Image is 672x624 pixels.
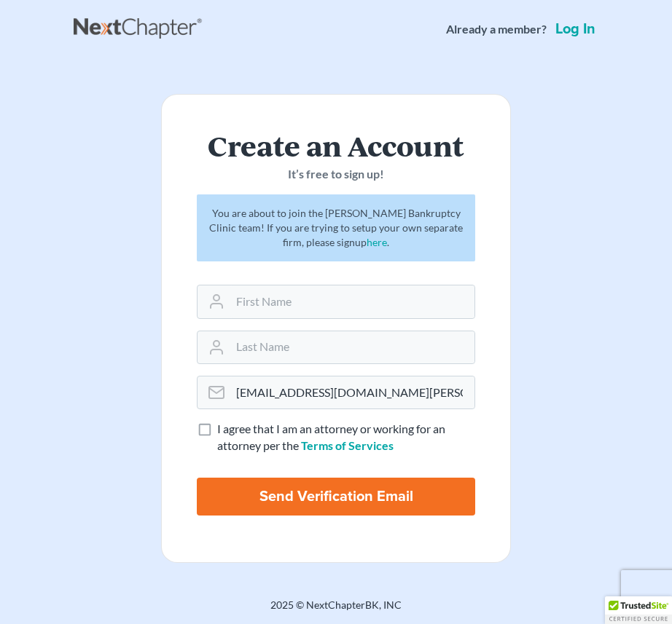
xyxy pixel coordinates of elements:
[197,130,475,160] h2: Create an Account
[605,596,672,624] div: TrustedSite Certified
[74,598,598,624] div: 2025 © NextChapterBK, INC
[301,438,394,452] a: Terms of Services
[197,478,475,516] input: Send Verification Email
[197,166,475,183] p: It’s free to sign up!
[367,236,387,248] a: here
[230,285,474,317] input: First Name
[230,331,474,363] input: Last Name
[552,22,598,36] a: Log in
[230,376,474,408] input: Email Address
[446,21,547,38] strong: Already a member?
[217,422,445,452] span: I agree that I am an attorney or working for an attorney per the
[197,194,475,261] div: You are about to join the [PERSON_NAME] Bankruptcy Clinic team! If you are trying to setup your o...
